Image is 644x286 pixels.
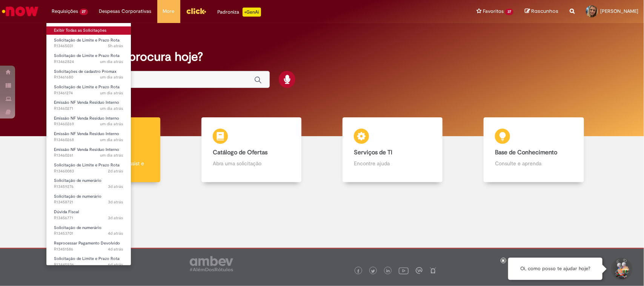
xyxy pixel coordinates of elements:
[100,121,123,127] span: um dia atrás
[108,43,123,49] time: 30/08/2025 13:09:35
[40,117,181,183] a: Tirar dúvidas Tirar dúvidas com Lupi Assist e Gen Ai
[100,59,123,65] span: um dia atrás
[54,121,123,127] span: R13460269
[218,8,261,17] div: Padroniza
[54,106,123,112] span: R13460271
[54,262,123,268] span: R13445936
[399,266,409,275] img: logo_footer_youtube.png
[186,5,206,17] img: click_logo_yellow_360x200.png
[46,23,131,266] ul: Requisições
[100,121,123,127] time: 29/08/2025 00:21:40
[108,43,123,49] span: 5h atrás
[100,74,123,80] span: um dia atrás
[54,59,123,65] span: R13462824
[100,137,123,143] span: um dia atrás
[54,137,123,143] span: R13460268
[108,168,123,174] span: 2d atrás
[54,131,119,137] span: Emissão NF Venda Resíduo Interno
[46,52,131,66] a: Aberto R13462824 : Solicitação de Limite e Prazo Rota
[354,160,431,167] p: Encontre ajuda
[108,199,123,205] time: 28/08/2025 15:32:26
[495,149,557,156] b: Base de Conhecimento
[54,43,123,49] span: R13465031
[46,130,131,144] a: Aberto R13460268 : Emissão NF Venda Resíduo Interno
[100,152,123,158] span: um dia atrás
[80,9,88,15] span: 27
[371,269,375,273] img: logo_footer_twitter.png
[54,225,101,231] span: Solicitação de numerário
[190,256,233,271] img: logo_footer_ambev_rotulo_gray.png
[508,258,603,280] div: Oi, como posso te ajudar hoje?
[54,246,123,252] span: R13451586
[108,246,123,252] span: 4d atrás
[108,262,123,268] span: 6d atrás
[54,184,123,190] span: R13459276
[54,69,117,74] span: Solicitações de cadastro Promax
[163,8,175,15] span: More
[100,59,123,65] time: 29/08/2025 14:55:42
[54,231,123,237] span: R13453701
[100,90,123,96] span: um dia atrás
[46,224,131,238] a: Aberto R13453701 : Solicitação de numerário
[354,149,392,156] b: Serviços de TI
[108,168,123,174] time: 28/08/2025 21:24:50
[108,246,123,252] time: 27/08/2025 10:42:48
[610,258,633,280] button: Iniciar Conversa de Suporte
[463,117,604,183] a: Base de Conhecimento Consulte e aprenda
[46,98,131,112] a: Aberto R13460271 : Emissão NF Venda Resíduo Interno
[54,147,119,152] span: Emissão NF Venda Resíduo Interno
[1,4,40,19] img: ServiceNow
[525,8,558,15] a: Rascunhos
[108,231,123,236] span: 4d atrás
[54,194,101,199] span: Solicitação de numerário
[483,8,504,15] span: Favoritos
[322,117,463,183] a: Serviços de TI Encontre ajuda
[600,8,638,14] span: [PERSON_NAME]
[108,215,123,221] span: 3d atrás
[46,192,131,206] a: Aberto R13458721 : Solicitação de numerário
[46,114,131,128] a: Aberto R13460269 : Emissão NF Venda Resíduo Interno
[46,255,131,269] a: Aberto R13445936 : Solicitação de Limite e Prazo Rota
[54,53,120,58] span: Solicitação de Limite e Prazo Rota
[54,90,123,96] span: R13461274
[54,168,123,174] span: R13460083
[505,9,513,15] span: 37
[54,199,123,205] span: R13458721
[181,117,322,183] a: Catálogo de Ofertas Abra uma solicitação
[54,178,101,183] span: Solicitação de numerário
[531,8,558,15] span: Rascunhos
[61,50,583,63] h2: O que você procura hoje?
[100,90,123,96] time: 29/08/2025 09:59:07
[100,106,123,111] span: um dia atrás
[108,231,123,236] time: 27/08/2025 16:48:54
[52,8,78,15] span: Requisições
[54,100,119,105] span: Emissão NF Venda Resíduo Interno
[46,177,131,191] a: Aberto R13459276 : Solicitação de numerário
[108,215,123,221] time: 28/08/2025 10:41:45
[46,26,131,35] a: Exibir Todas as Solicitações
[54,115,119,121] span: Emissão NF Venda Resíduo Interno
[108,199,123,205] span: 3d atrás
[100,152,123,158] time: 29/08/2025 00:12:52
[213,149,267,156] b: Catálogo de Ofertas
[46,36,131,50] a: Aberto R13465031 : Solicitação de Limite e Prazo Rota
[46,208,131,222] a: Aberto R13456771 : Dúvida Fiscal
[213,160,290,167] p: Abra uma solicitação
[100,137,123,143] time: 29/08/2025 00:17:11
[46,161,131,175] a: Aberto R13460083 : Solicitação de Limite e Prazo Rota
[108,184,123,189] time: 28/08/2025 16:45:46
[430,267,437,274] img: logo_footer_naosei.png
[46,239,131,253] a: Aberto R13451586 : Reprocessar Pagamento Devolvido
[108,262,123,268] time: 25/08/2025 17:46:40
[357,269,360,273] img: logo_footer_facebook.png
[46,146,131,160] a: Aberto R13460261 : Emissão NF Venda Resíduo Interno
[416,267,423,274] img: logo_footer_workplace.png
[100,106,123,111] time: 29/08/2025 00:25:52
[54,256,120,261] span: Solicitação de Limite e Prazo Rota
[243,8,261,17] p: +GenAi
[54,209,79,215] span: Dúvida Fiscal
[54,84,120,90] span: Solicitação de Limite e Prazo Rota
[54,152,123,158] span: R13460261
[54,162,120,168] span: Solicitação de Limite e Prazo Rota
[99,8,152,15] span: Despesas Corporativas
